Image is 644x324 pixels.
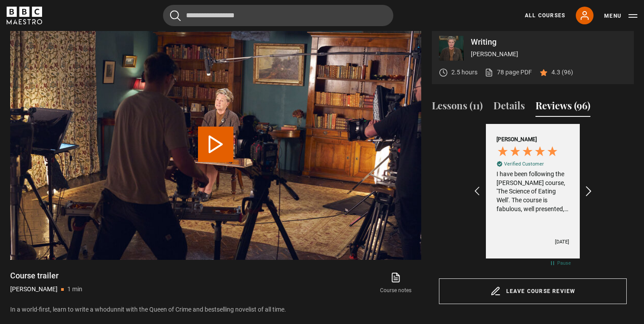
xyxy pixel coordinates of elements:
[10,270,82,281] h1: Course trailer
[471,38,627,46] p: Writing
[170,10,181,21] button: Submit the search query
[583,179,594,203] div: REVIEWS.io Carousel Scroll Right
[439,278,627,304] a: Leave course review
[485,68,532,77] a: 78 page PDF
[551,68,573,77] p: 4.3 (96)
[198,127,233,162] button: Play Video
[473,124,593,258] div: Customer reviews carousel with auto-scroll controls
[451,68,477,77] p: 2.5 hours
[371,270,421,296] a: Course notes
[497,136,537,143] div: [PERSON_NAME]
[473,181,482,202] div: REVIEWS.io Carousel Scroll Left
[10,285,58,294] p: [PERSON_NAME]
[557,260,571,266] div: Pause
[604,12,637,20] button: Toggle navigation
[163,5,393,26] input: Search
[497,170,569,213] div: I have been following the [PERSON_NAME] course, 'The Science of Eating Well'. The course is fabul...
[555,239,569,245] div: [DATE]
[7,7,42,24] svg: BBC Maestro
[481,124,584,258] div: Customer reviews
[535,98,590,117] button: Reviews (96)
[504,161,544,167] div: Verified Customer
[10,305,421,314] p: In a world-first, learn to write a whodunnit with the Queen of Crime and bestselling novelist of ...
[432,98,483,117] button: Lessons (11)
[525,12,565,19] a: All Courses
[471,50,627,59] p: [PERSON_NAME]
[481,124,584,258] div: Review by Pat G, 5 out of 5 stars
[550,259,571,267] div: Pause carousel
[497,145,561,160] div: 5 Stars
[67,285,82,294] p: 1 min
[10,29,421,260] video-js: Video Player
[493,98,525,117] button: Details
